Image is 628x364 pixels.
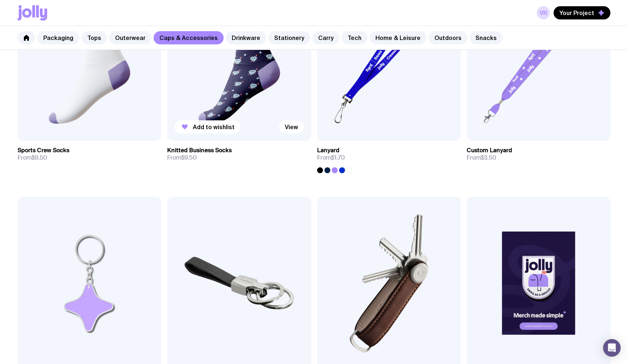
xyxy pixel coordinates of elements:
a: VR [537,6,550,19]
a: Drinkware [226,31,266,44]
span: From [167,154,197,161]
span: From [317,154,345,161]
span: Your Project [559,9,594,17]
a: Caps & Accessories [154,31,224,44]
span: Add to wishlist [193,123,235,131]
button: Add to wishlist [175,120,240,134]
a: Carry [312,31,339,44]
a: Snacks [470,31,503,44]
span: From [467,154,496,161]
span: From [18,154,47,161]
span: $9.50 [32,154,47,161]
h3: Custom Lanyard [467,147,512,154]
span: $9.50 [181,154,197,161]
a: View [279,120,304,134]
a: LanyardFrom$1.70 [317,141,461,173]
a: Outdoors [429,31,467,44]
a: Stationery [268,31,310,44]
a: Home & Leisure [370,31,426,44]
a: Tech [342,31,367,44]
span: $3.50 [481,154,496,161]
div: Open Intercom Messenger [603,339,621,357]
h3: Knitted Business Socks [167,147,232,154]
a: Packaging [37,31,79,44]
span: $1.70 [331,154,345,161]
a: Knitted Business SocksFrom$9.50 [167,141,311,167]
a: Sports Crew SocksFrom$9.50 [18,141,161,167]
button: Your Project [554,6,610,19]
a: Tops [81,31,107,44]
a: Outerwear [109,31,151,44]
a: Custom LanyardFrom$3.50 [467,141,610,167]
h3: Lanyard [317,147,339,154]
h3: Sports Crew Socks [18,147,69,154]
